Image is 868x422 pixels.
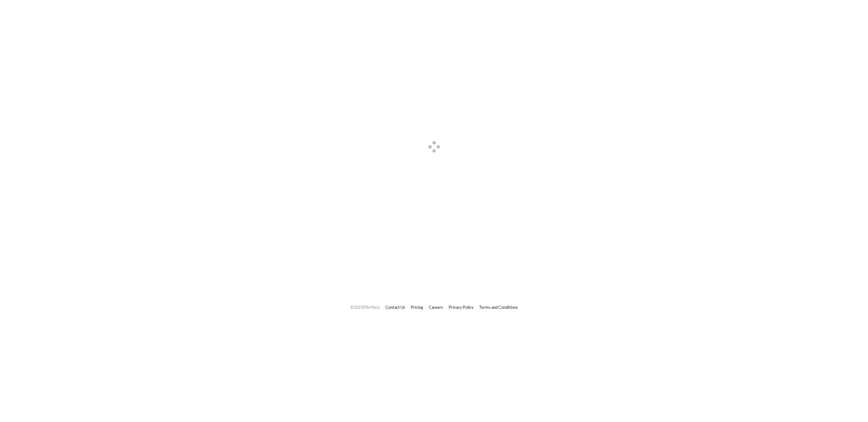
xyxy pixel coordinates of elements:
span: © 2025 Effortless [350,305,380,310]
a: Privacy Policy [449,305,474,310]
a: Contact Us [385,305,405,310]
a: Pricing [411,305,423,310]
a: Careers [429,305,443,310]
a: Terms and Conditions [479,305,518,310]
